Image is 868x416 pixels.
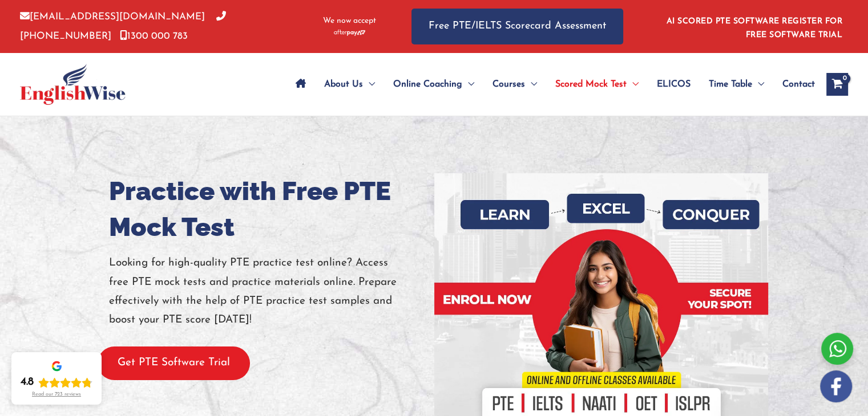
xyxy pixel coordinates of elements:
span: Menu Toggle [525,64,537,104]
nav: Site Navigation: Main Menu [286,64,815,104]
img: cropped-ew-logo [20,64,126,105]
aside: Header Widget 1 [660,8,848,45]
a: ELICOS [648,64,700,104]
a: Scored Mock TestMenu Toggle [546,64,648,104]
a: [EMAIL_ADDRESS][DOMAIN_NAME] [20,12,205,22]
a: About UsMenu Toggle [315,64,384,104]
div: Read our 723 reviews [32,391,81,398]
span: Contact [782,64,815,104]
span: Menu Toggle [363,64,375,104]
span: ELICOS [657,64,691,104]
div: 4.8 [21,376,34,389]
a: 1300 000 783 [120,31,188,41]
span: Menu Toggle [752,64,764,104]
img: Afterpay-Logo [334,30,365,36]
span: Online Coaching [393,64,462,104]
a: Contact [773,64,815,104]
a: CoursesMenu Toggle [483,64,546,104]
a: [PHONE_NUMBER] [20,12,226,40]
a: Free PTE/IELTS Scorecard Assessment [411,9,623,44]
img: white-facebook.png [820,370,852,402]
span: We now accept [323,15,376,27]
span: Scored Mock Test [555,64,627,104]
a: View Shopping Cart, empty [826,73,848,96]
p: Looking for high-quality PTE practice test online? Access free PTE mock tests and practice materi... [109,254,426,329]
div: Rating: 4.8 out of 5 [21,376,92,389]
span: Menu Toggle [462,64,474,104]
a: Get PTE Software Trial [98,357,250,368]
span: About Us [324,64,363,104]
a: Online CoachingMenu Toggle [384,64,483,104]
a: Time TableMenu Toggle [700,64,773,104]
span: Time Table [709,64,752,104]
span: Courses [492,64,525,104]
span: Menu Toggle [627,64,639,104]
h1: Practice with Free PTE Mock Test [109,173,426,245]
a: AI SCORED PTE SOFTWARE REGISTER FOR FREE SOFTWARE TRIAL [667,17,843,39]
button: Get PTE Software Trial [98,346,250,380]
